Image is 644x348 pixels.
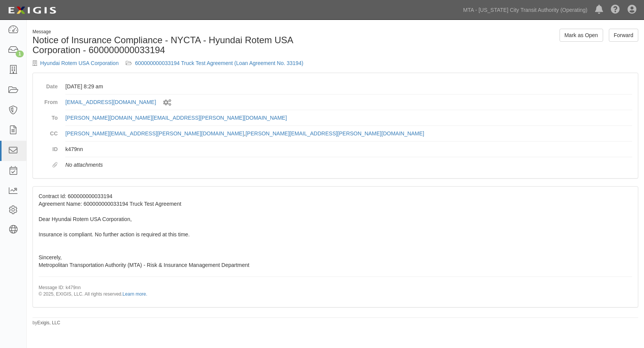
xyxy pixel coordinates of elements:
dt: To [39,110,58,122]
p: Message ID: k479nn © 2025, EXIGIS, LLC. All rights reserved. [39,285,632,298]
dd: , [65,126,632,141]
small: by [32,320,60,326]
a: Mark as Open [560,29,603,42]
a: [PERSON_NAME][EMAIL_ADDRESS][PERSON_NAME][DOMAIN_NAME] [245,130,424,137]
div: 1 [16,50,24,57]
dt: Date [39,79,58,90]
a: Exigis, LLC [37,320,60,325]
div: Message [32,29,330,35]
i: Help Center - Complianz [611,5,620,15]
img: logo-5460c22ac91f19d4615b14bd174203de0afe785f0fc80cf4dbbc73dc1793850b.png [6,3,58,17]
dt: ID [39,141,58,153]
a: [PERSON_NAME][DOMAIN_NAME][EMAIL_ADDRESS][PERSON_NAME][DOMAIN_NAME] [65,115,287,121]
a: [EMAIL_ADDRESS][DOMAIN_NAME] [65,99,156,105]
a: MTA - [US_STATE] City Transit Authority (Operating) [459,2,591,18]
a: Hyundai Rotem USA Corporation [40,60,118,66]
em: No attachments [65,162,103,168]
a: 600000000033194 Truck Test Agreement (Loan Agreement No. 33194) [135,60,303,66]
dt: CC [39,126,58,137]
h1: Notice of Insurance Compliance - NYCTA - Hyundai Rotem USA Corporation - 600000000033194 [32,35,330,55]
i: Attachments [52,163,58,168]
span: Contract Id: 600000000033194 Agreement Name: 600000000033194 Truck Test Agreement Dear Hyundai Ro... [39,193,632,298]
dd: [DATE] 8:29 am [65,79,632,94]
dd: k479nn [65,141,632,157]
a: Learn more. [123,291,148,297]
a: Forward [609,29,638,42]
dt: From [39,94,58,106]
a: [PERSON_NAME][EMAIL_ADDRESS][PERSON_NAME][DOMAIN_NAME] [65,130,244,137]
i: Sent by system workflow [163,99,171,106]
